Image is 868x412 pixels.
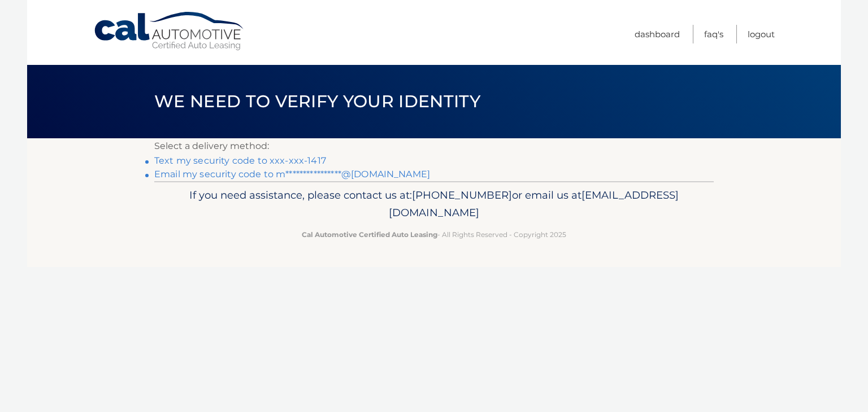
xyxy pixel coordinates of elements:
[154,138,714,154] p: Select a delivery method:
[154,155,326,166] a: Text my security code to xxx-xxx-1417
[748,25,775,43] a: Logout
[93,11,246,51] a: Cal Automotive
[162,229,706,240] p: - All Rights Reserved - Copyright 2025
[412,189,512,201] span: [PHONE_NUMBER]
[162,186,706,222] p: If you need assistance, please contact us at: or email us at
[704,25,723,43] a: FAQ's
[302,230,437,239] strong: Cal Automotive Certified Auto Leasing
[635,25,680,43] a: Dashboard
[154,91,480,112] span: We need to verify your identity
